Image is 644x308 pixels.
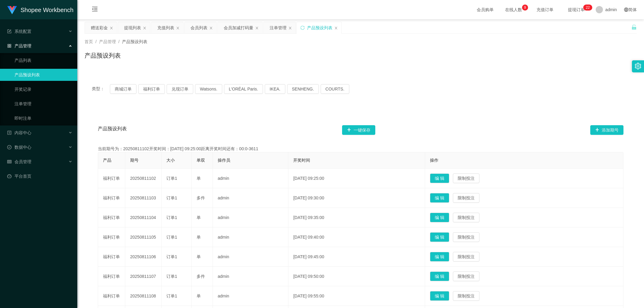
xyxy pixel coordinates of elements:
button: SENHENG. [287,84,319,94]
i: 图标: close [209,26,213,30]
button: Watsons. [195,84,222,94]
button: 限制投注 [453,291,479,301]
button: 编 辑 [430,232,449,242]
span: 单 [197,215,201,220]
span: 订单1 [166,235,177,240]
td: 20250811105 [125,227,162,247]
button: L'ORÉAL Paris. [224,84,263,94]
button: 限制投注 [453,193,479,203]
td: admin [213,188,288,208]
i: 图标: menu-fold [85,0,105,20]
td: admin [213,227,288,247]
td: 福利订单 [98,227,125,247]
button: COURTS. [321,84,349,94]
i: 图标: global [624,8,628,12]
span: 订单1 [166,176,177,181]
a: Shopee Workbench [7,7,73,12]
span: 产品管理 [99,39,116,44]
td: 福利订单 [98,247,125,267]
p: 2 [586,5,588,11]
i: 图标: close [334,26,338,30]
span: 单 [197,176,201,181]
td: 20250811102 [125,169,162,188]
span: 会员管理 [7,159,31,164]
span: 操作 [430,158,438,163]
span: 产品预设列表 [98,125,127,135]
span: 单双 [197,158,205,163]
span: 多件 [197,195,205,200]
td: 福利订单 [98,169,125,188]
span: 多件 [197,274,205,279]
div: 产品预设列表 [307,22,332,33]
span: 产品 [103,158,111,163]
span: 订单1 [166,195,177,200]
span: 订单1 [166,294,177,298]
td: admin [213,169,288,188]
td: 福利订单 [98,188,125,208]
td: admin [213,247,288,267]
img: logo.9652507e.png [7,6,17,14]
button: 编 辑 [430,193,449,203]
i: 图标: close [110,26,113,30]
span: 数据中心 [7,145,31,150]
i: 图标: close [255,26,259,30]
td: 20250811106 [125,247,162,267]
td: [DATE] 09:35:00 [288,208,425,227]
td: [DATE] 09:55:00 [288,286,425,306]
h1: 产品预设列表 [85,51,121,60]
i: 图标: form [7,29,11,33]
td: admin [213,267,288,286]
sup: 22 [583,5,592,11]
a: 产品预设列表 [14,69,72,81]
span: 期号 [130,158,139,163]
td: [DATE] 09:45:00 [288,247,425,267]
td: admin [213,286,288,306]
a: 注单管理 [14,98,72,110]
td: 福利订单 [98,208,125,227]
div: 会员加减打码量 [224,22,253,33]
td: [DATE] 09:50:00 [288,267,425,286]
span: 单 [197,254,201,259]
button: 编 辑 [430,252,449,262]
button: 图标: plus一键保存 [342,125,375,135]
button: 商城订单 [110,84,136,94]
td: 福利订单 [98,267,125,286]
span: 充值订单 [533,8,556,12]
td: [DATE] 09:25:00 [288,169,425,188]
div: 当前期号为：20250811102开奖时间：[DATE] 09:25:00距离开奖时间还有：00:0-3611 [98,146,623,152]
span: 订单1 [166,254,177,259]
button: 限制投注 [453,271,479,281]
a: 即时注单 [14,112,72,124]
i: 图标: setting [635,63,641,69]
span: 内容中心 [7,130,31,135]
td: 20250811108 [125,286,162,306]
td: 20250811103 [125,188,162,208]
span: 开奖时间 [293,158,310,163]
div: 赠送彩金 [91,22,108,33]
span: 操作员 [218,158,230,163]
td: 20250811104 [125,208,162,227]
button: 编 辑 [430,213,449,222]
button: 图标: plus添加期号 [590,125,623,135]
button: 福利订单 [138,84,165,94]
button: 编 辑 [430,173,449,183]
button: 编 辑 [430,291,449,301]
sup: 9 [522,5,528,11]
td: 福利订单 [98,286,125,306]
h1: Shopee Workbench [21,0,73,20]
i: 图标: close [288,26,292,30]
span: 系统配置 [7,29,31,34]
button: 限制投注 [453,252,479,262]
span: 产品管理 [7,43,31,48]
span: 订单1 [166,215,177,220]
span: 单 [197,294,201,298]
div: 充值列表 [157,22,174,33]
i: 图标: appstore-o [7,44,11,48]
span: / [118,39,120,44]
span: 类型： [92,84,110,94]
span: 产品预设列表 [122,39,147,44]
div: 提现列表 [124,22,141,33]
i: 图标: close [176,26,180,30]
td: [DATE] 09:40:00 [288,227,425,247]
td: 20250811107 [125,267,162,286]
